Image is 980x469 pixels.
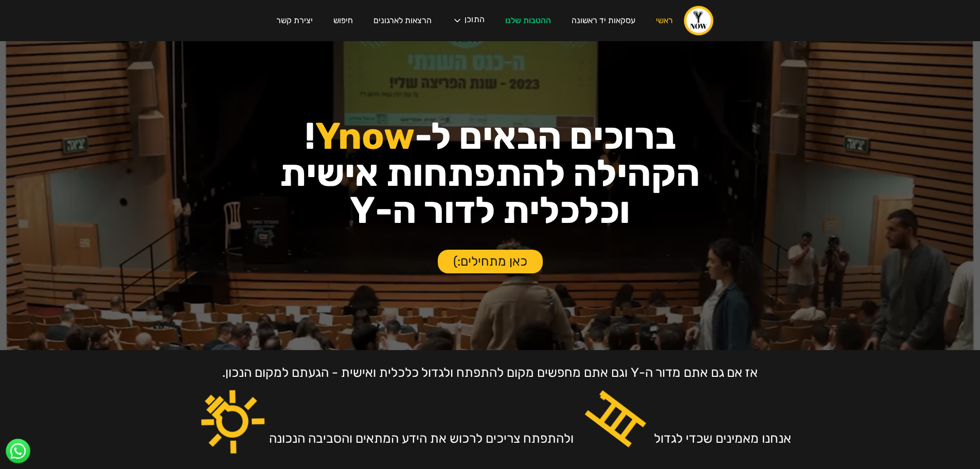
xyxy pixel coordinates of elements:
a: חיפוש [323,6,363,35]
a: הרצאות לארגונים [363,6,442,35]
a: home [683,5,714,36]
span: Ynow [315,114,415,158]
div: ולהתפתח צריכים לרכוש את הידע המתאים והסביבה הנכונה [269,431,574,446]
a: ראשי [646,6,683,35]
div: אז אם גם אתם מדור ה-Y וגם אתם מחפשים מקום להתפתח ולגדול כלכלית ואישית - הגעתם למקום הנכון. אנחנו ... [222,365,791,446]
a: עסקאות יד ראשונה [561,6,646,35]
h1: ברוכים הבאים ל- ! הקהילה להתפתחות אישית וכלכלית לדור ה-Y [98,118,882,229]
a: כאן מתחילים:) [438,250,543,273]
a: יצירת קשר [266,6,323,35]
div: התוכן [465,15,485,26]
div: התוכן [442,5,495,36]
a: ההטבות שלנו [495,6,561,35]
